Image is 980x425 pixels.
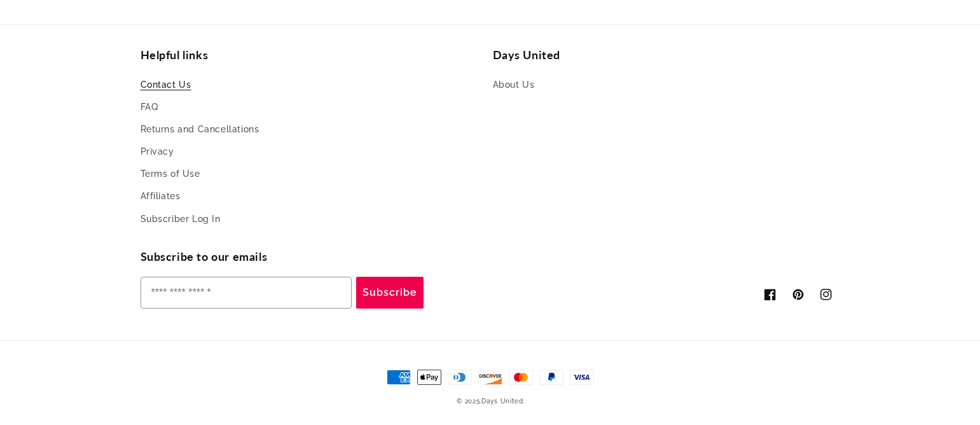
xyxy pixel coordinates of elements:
[141,118,259,141] a: Returns and Cancellations
[141,48,488,62] h2: Helpful links
[481,398,523,405] a: Days United
[141,208,221,230] a: Subscriber Log In
[141,185,181,207] a: Affiliates
[493,77,535,96] a: About Us
[493,48,840,62] h2: Days United
[141,163,200,185] a: Terms of Use
[141,277,352,309] input: Enter your email
[141,77,191,96] a: Contact Us
[141,249,490,264] h2: Subscribe to our emails
[141,96,158,118] a: FAQ
[457,398,523,405] small: © 2025,
[356,277,424,309] button: Subscribe
[141,141,174,163] a: Privacy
